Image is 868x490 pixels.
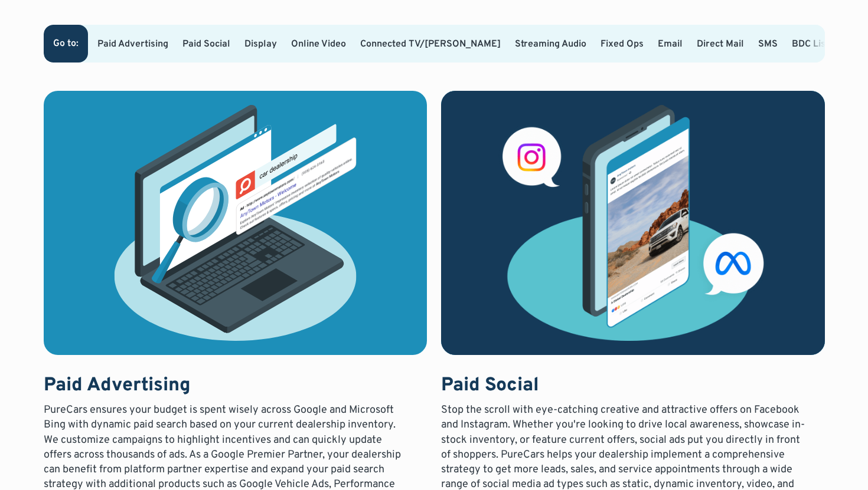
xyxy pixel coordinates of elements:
a: Direct Mail [697,38,744,50]
a: Online Video [291,38,346,50]
a: Paid Advertising [97,38,168,50]
a: Fixed Ops [601,38,644,50]
a: Streaming Audio [515,38,586,50]
a: SMS [758,38,778,50]
a: Display [244,38,277,50]
h3: Paid Advertising [44,374,408,399]
a: Paid Social [182,38,230,50]
div: Go to: [53,39,79,48]
h3: Paid Social [441,374,805,399]
a: Email [658,38,683,50]
a: BDC Lists [792,38,834,50]
a: Connected TV/[PERSON_NAME] [360,38,501,50]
